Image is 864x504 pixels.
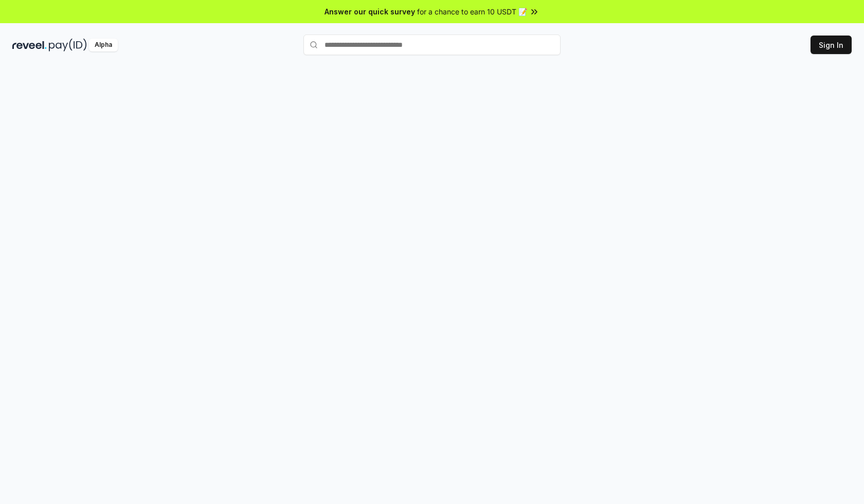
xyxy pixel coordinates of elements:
[325,6,415,17] span: Answer our quick survey
[49,39,87,51] img: pay_id
[811,36,852,54] button: Sign In
[12,39,47,51] img: reveel_dark
[417,6,527,17] span: for a chance to earn 10 USDT 📝
[89,39,118,51] div: Alpha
